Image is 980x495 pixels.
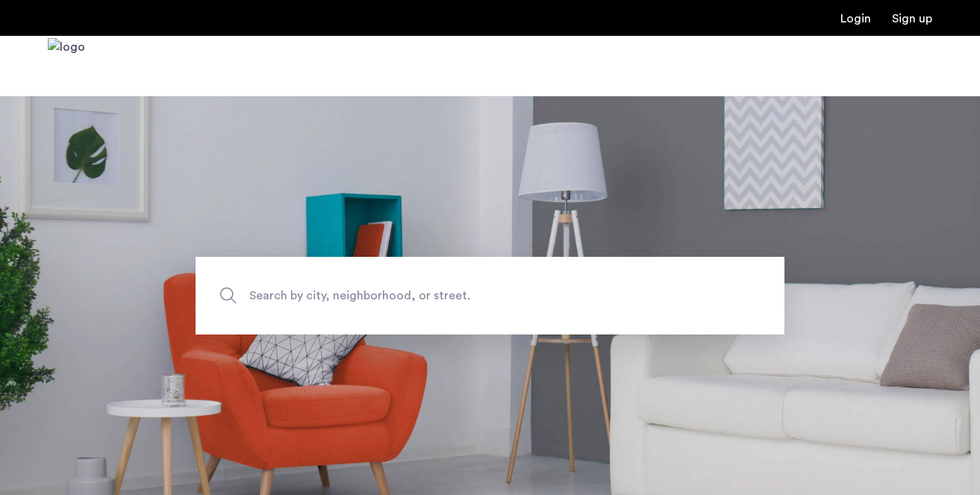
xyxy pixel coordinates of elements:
span: Search by city, neighborhood, or street. [249,285,661,305]
a: Login [840,13,871,25]
img: logo [48,38,85,94]
a: Registration [892,13,932,25]
a: Cazamio Logo [48,38,85,94]
input: Apartment Search [196,257,784,334]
